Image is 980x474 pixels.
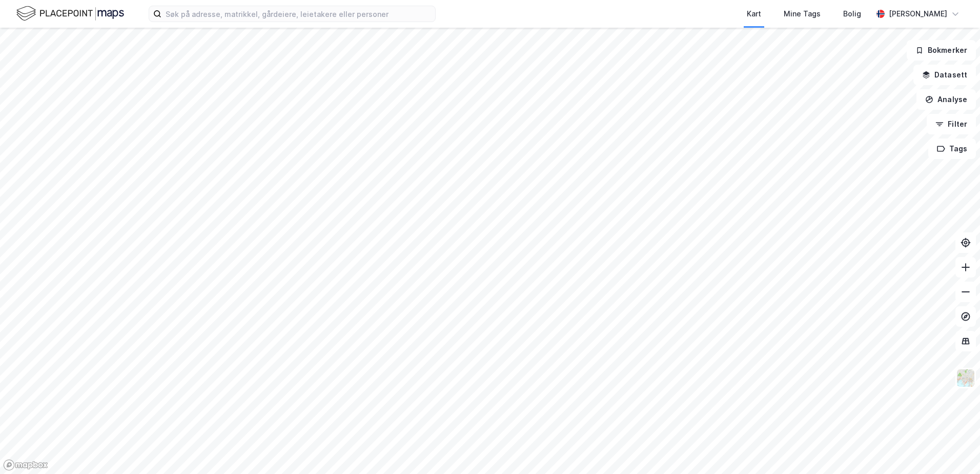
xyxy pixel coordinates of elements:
img: logo.f888ab2527a4732fd821a326f86c7f29.svg [16,5,124,23]
input: Søk på adresse, matrikkel, gårdeiere, leietakere eller personer [161,6,435,22]
div: Kart [747,8,761,20]
iframe: Chat Widget [929,425,980,474]
div: [PERSON_NAME] [889,8,947,20]
div: Mine Tags [784,8,821,20]
div: Bolig [843,8,861,20]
